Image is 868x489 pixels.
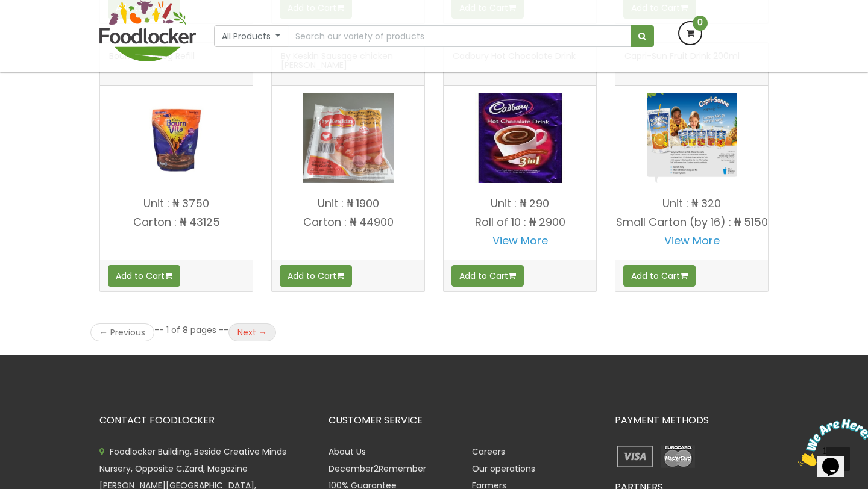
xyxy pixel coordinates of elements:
[336,272,344,280] i: Add to cart
[793,414,868,471] iframe: chat widget
[329,446,366,458] a: About Us
[658,443,698,470] img: payment
[100,198,253,210] p: Unit : ₦ 3750
[615,415,769,426] h3: PAYMENT METHODS
[472,446,505,458] a: Careers
[615,443,655,470] img: payment
[693,16,708,31] span: 0
[5,5,80,52] img: Chat attention grabber
[165,272,172,280] i: Add to cart
[508,272,516,280] i: Add to cart
[664,233,720,248] a: View More
[475,93,565,183] img: Cadbury Hot Chocolate Drink
[615,216,768,228] p: Small Carton (by 16) : ₦ 5150
[451,265,524,287] button: Add to Cart
[444,216,596,228] p: Roll of 10 : ₦ 2900
[623,265,696,287] button: Add to Cart
[615,198,768,210] p: Unit : ₦ 320
[100,216,253,228] p: Carton : ₦ 43125
[280,265,352,287] button: Add to Cart
[108,265,180,287] button: Add to Cart
[99,415,310,426] h3: CONTACT FOODLOCKER
[492,233,548,248] a: View More
[444,198,596,210] p: Unit : ₦ 290
[272,216,424,228] p: Carton : ₦ 44900
[329,415,597,426] h3: CUSTOMER SERVICE
[5,5,10,15] span: 1
[472,463,535,475] a: Our operations
[272,198,424,210] p: Unit : ₦ 1900
[288,25,631,47] input: Search our variety of products
[303,93,394,183] img: By Keskin Sausage chicken franks
[131,93,222,183] img: Bournvita 450g Refill
[647,93,737,183] img: Capri-Sun Fruit Drink 200ml
[329,463,426,475] a: December2Remember
[228,323,276,341] a: Next →
[214,25,288,47] button: All Products
[680,272,688,280] i: Add to cart
[154,324,228,336] li: -- 1 of 8 pages --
